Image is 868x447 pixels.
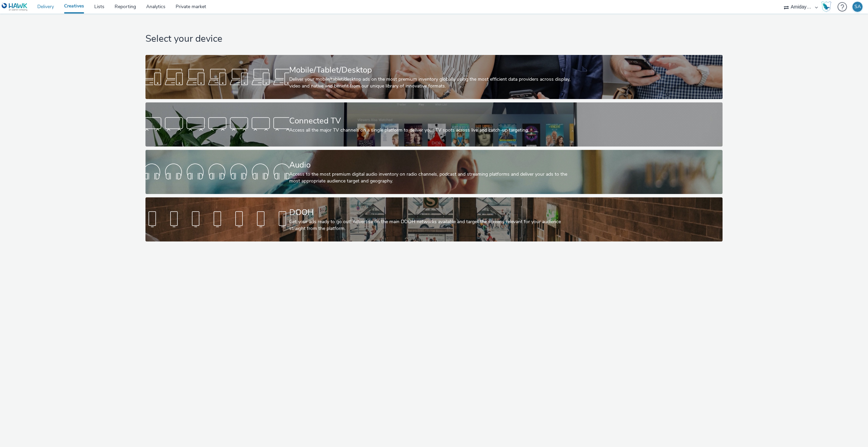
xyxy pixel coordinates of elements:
[289,64,576,76] div: Mobile/Tablet/Desktop
[289,115,576,127] div: Connected TV
[854,2,861,12] div: SA
[289,76,576,90] div: Deliver your mobile/tablet/desktop ads on the most premium inventory globally using the most effi...
[289,127,576,134] div: Access all the major TV channels on a single platform to deliver your TV spots across live and ca...
[289,218,576,232] div: Get your ads ready to go out! Advertise on the main DOOH networks available and target the screen...
[145,150,723,194] a: AudioAccess to the most premium digital audio inventory on radio channels, podcast and streaming ...
[145,55,723,99] a: Mobile/Tablet/DesktopDeliver your mobile/tablet/desktop ads on the most premium inventory globall...
[145,197,723,241] a: DOOHGet your ads ready to go out! Advertise on the main DOOH networks available and target the sc...
[289,207,576,218] div: DOOH
[289,171,576,185] div: Access to the most premium digital audio inventory on radio channels, podcast and streaming platf...
[821,1,831,12] img: Hawk Academy
[289,159,576,171] div: Audio
[145,102,723,147] a: Connected TVAccess all the major TV channels on a single platform to deliver your TV spots across...
[821,1,834,12] a: Hawk Academy
[145,33,723,45] h1: Select your device
[2,3,28,11] img: undefined Logo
